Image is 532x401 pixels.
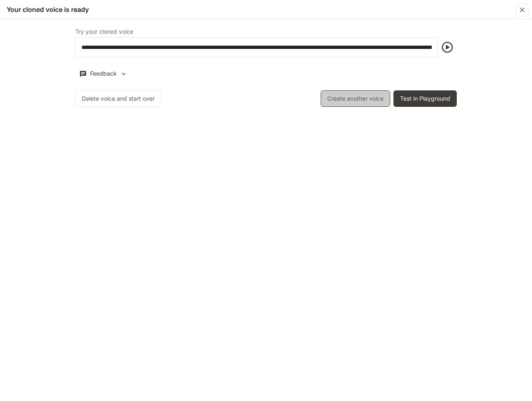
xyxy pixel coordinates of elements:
[75,90,161,107] button: Delete voice and start over
[321,90,390,107] button: Create another voice
[75,67,131,81] button: Feedback
[393,90,457,107] button: Test in Playground
[75,29,133,35] p: Try your cloned voice
[7,5,89,14] h5: Your cloned voice is ready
